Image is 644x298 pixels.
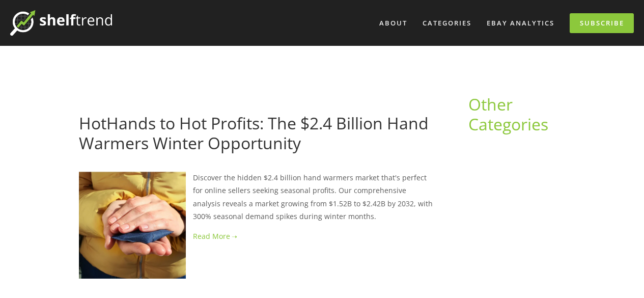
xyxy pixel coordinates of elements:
[79,112,429,153] a: HotHands to Hot Profits: The $2.4 Billion Hand Warmers Winter Opportunity
[570,13,634,33] a: Subscribe
[10,10,112,36] img: ShelfTrend
[480,15,561,32] a: eBay Analytics
[416,15,478,32] div: Categories
[79,171,436,223] p: Discover the hidden $2.4 billion hand warmers market that's perfect for online sellers seeking se...
[79,171,186,278] img: HotHands to Hot Profits: The $2.4 Billion Hand Warmers Winter Opportunity
[373,15,414,32] a: About
[468,93,548,134] a: Other Categories
[79,96,102,106] a: [DATE]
